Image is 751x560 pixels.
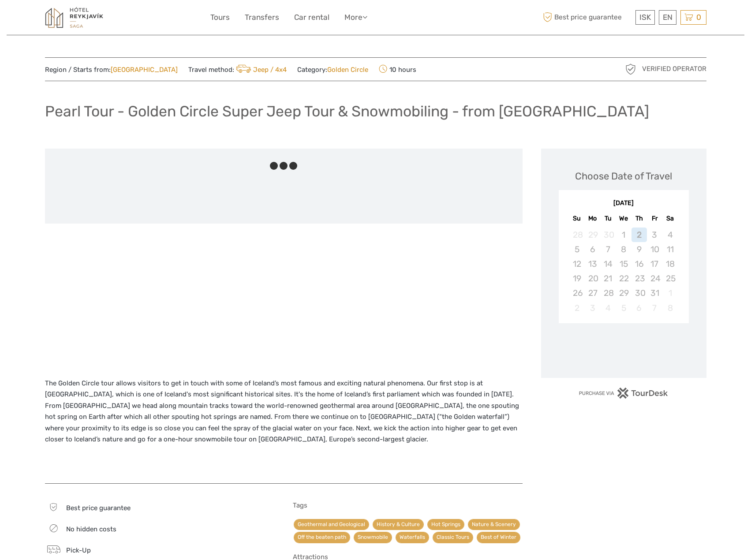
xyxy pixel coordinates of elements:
[541,10,633,25] span: Best price guarantee
[294,519,369,530] a: Geothermal and Geological
[585,228,600,242] div: Not available Monday, September 29th, 2025
[616,271,631,286] div: Not available Wednesday, October 22nd, 2025
[396,532,429,543] a: Waterfalls
[662,213,678,224] div: Sa
[631,257,647,271] div: Not available Thursday, October 16th, 2025
[579,388,668,399] img: PurchaseViaTourDesk.png
[569,213,585,224] div: Su
[662,257,678,271] div: Not available Saturday, October 18th, 2025
[647,301,662,315] div: Not available Friday, November 7th, 2025
[66,525,116,533] span: No hidden costs
[662,301,678,315] div: Not available Saturday, November 8th, 2025
[662,228,678,242] div: Not available Saturday, October 4th, 2025
[647,213,662,224] div: Fr
[575,169,672,183] div: Choose Date of Travel
[647,257,662,271] div: Not available Friday, October 17th, 2025
[234,66,287,74] a: Jeep / 4x4
[569,301,585,315] div: Not available Sunday, November 2nd, 2025
[585,301,600,315] div: Not available Monday, November 3rd, 2025
[631,286,647,300] div: Not available Thursday, October 30th, 2025
[245,11,279,24] a: Transfers
[647,271,662,286] div: Not available Friday, October 24th, 2025
[600,271,616,286] div: Not available Tuesday, October 21st, 2025
[600,213,616,224] div: Tu
[616,242,631,257] div: Not available Wednesday, October 8th, 2025
[616,257,631,271] div: Not available Wednesday, October 15th, 2025
[297,65,368,75] span: Category:
[631,213,647,224] div: Th
[647,242,662,257] div: Not available Friday, October 10th, 2025
[585,213,600,224] div: Mo
[585,271,600,286] div: Not available Monday, October 20th, 2025
[45,102,649,120] h1: Pearl Tour - Golden Circle Super Jeep Tour & Snowmobiling - from [GEOGRAPHIC_DATA]
[433,532,473,543] a: Classic Tours
[427,519,464,530] a: Hot Springs
[662,271,678,286] div: Not available Saturday, October 25th, 2025
[354,532,392,543] a: Snowmobile
[45,378,523,445] p: The Golden Circle tour allows visitors to get in touch with some of Iceland’s most famous and exc...
[188,63,287,75] span: Travel method:
[210,11,230,24] a: Tours
[585,286,600,300] div: Not available Monday, October 27th, 2025
[616,286,631,300] div: Not available Wednesday, October 29th, 2025
[631,301,647,315] div: Not available Thursday, November 6th, 2025
[569,228,585,242] div: Not available Sunday, September 28th, 2025
[616,301,631,315] div: Not available Wednesday, November 5th, 2025
[624,62,638,76] img: verified_operator_grey_128.png
[600,257,616,271] div: Not available Tuesday, October 14th, 2025
[639,13,651,22] span: ISK
[569,286,585,300] div: Not available Sunday, October 26th, 2025
[600,242,616,257] div: Not available Tuesday, October 7th, 2025
[379,63,416,75] span: 10 hours
[45,7,104,28] img: 1545-f919e0b8-ed97-4305-9c76-0e37fee863fd_logo_small.jpg
[561,228,686,315] div: month 2025-10
[600,286,616,300] div: Not available Tuesday, October 28th, 2025
[659,10,676,25] div: EN
[631,242,647,257] div: Not available Thursday, October 9th, 2025
[647,286,662,300] div: Not available Friday, October 31st, 2025
[294,532,350,543] a: Off the beaten path
[662,242,678,257] div: Not available Saturday, October 11th, 2025
[559,199,689,208] div: [DATE]
[111,66,178,74] a: [GEOGRAPHIC_DATA]
[45,65,178,75] span: Region / Starts from:
[631,228,647,242] div: Not available Thursday, October 2nd, 2025
[642,64,706,74] span: Verified Operator
[327,66,368,74] a: Golden Circle
[647,228,662,242] div: Not available Friday, October 3rd, 2025
[66,504,131,512] span: Best price guarantee
[569,242,585,257] div: Not available Sunday, October 5th, 2025
[616,228,631,242] div: Not available Wednesday, October 1st, 2025
[569,271,585,286] div: Not available Sunday, October 19th, 2025
[585,242,600,257] div: Not available Monday, October 6th, 2025
[344,11,367,24] a: More
[477,532,520,543] a: Best of Winter
[293,501,523,509] h5: Tags
[66,546,91,554] span: Pick-Up
[621,346,627,352] div: Loading...
[569,257,585,271] div: Not available Sunday, October 12th, 2025
[585,257,600,271] div: Not available Monday, October 13th, 2025
[600,228,616,242] div: Not available Tuesday, September 30th, 2025
[662,286,678,300] div: Not available Saturday, November 1st, 2025
[600,301,616,315] div: Not available Tuesday, November 4th, 2025
[695,13,702,22] span: 0
[468,519,520,530] a: Nature & Scenery
[616,213,631,224] div: We
[294,11,329,24] a: Car rental
[373,519,424,530] a: History & Culture
[631,271,647,286] div: Not available Thursday, October 23rd, 2025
